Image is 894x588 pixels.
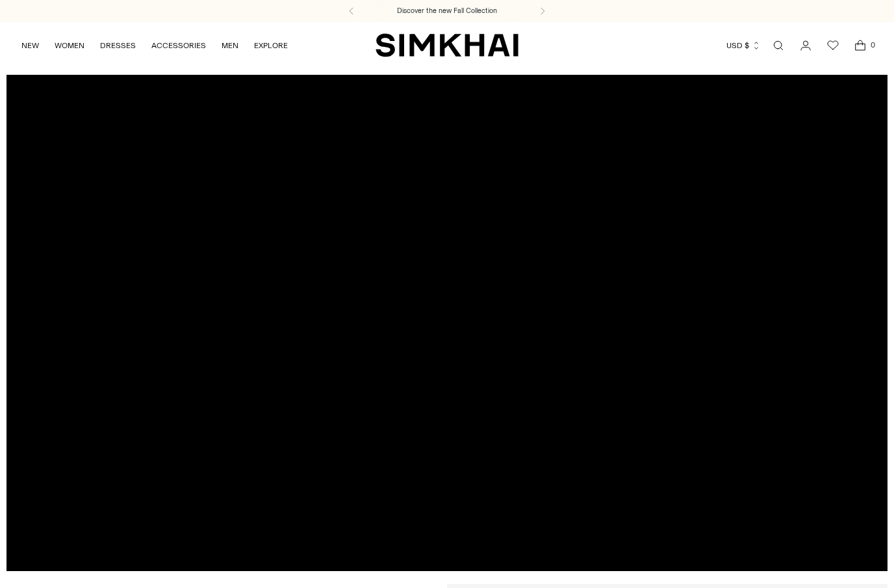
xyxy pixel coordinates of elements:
a: Open cart modal [847,33,873,59]
button: USD $ [726,31,761,60]
a: WOMEN [55,31,84,60]
a: SIMKHAI [376,33,518,58]
a: ACCESSORIES [151,31,206,60]
a: Open search modal [765,33,791,59]
a: Go to the account page [793,33,819,59]
a: EXPLORE [254,31,288,60]
span: 0 [867,39,878,51]
a: NEW [21,31,39,60]
a: MEN [222,31,238,60]
a: Discover the new Fall Collection [397,6,497,16]
a: DRESSES [100,31,136,60]
a: Wishlist [820,33,846,59]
